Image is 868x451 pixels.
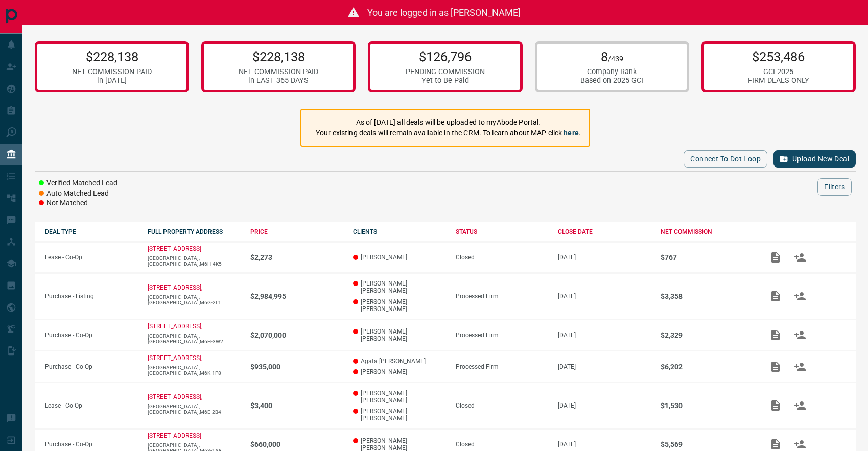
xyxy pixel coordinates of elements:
[239,49,318,64] p: $228,138
[788,331,812,338] span: Match Clients
[564,129,579,137] a: here
[148,393,202,400] a: [STREET_ADDRESS],
[45,331,137,339] p: Purchase - Co-Op
[250,253,343,262] p: $2,273
[661,292,753,300] p: $3,358
[661,440,753,448] p: $5,569
[250,331,343,339] p: $2,070,000
[353,280,445,294] p: [PERSON_NAME] [PERSON_NAME]
[353,358,445,365] p: Agata [PERSON_NAME]
[72,67,152,76] div: NET COMMISSION PAID
[580,76,643,85] div: Based on 2025 GCI
[558,228,650,235] div: CLOSE DATE
[558,402,650,409] p: [DATE]
[250,440,343,448] p: $660,000
[148,284,202,291] a: [STREET_ADDRESS],
[148,255,240,267] p: [GEOGRAPHIC_DATA],[GEOGRAPHIC_DATA],M6H-4K5
[406,49,485,64] p: $126,796
[239,76,318,85] div: in LAST 365 DAYS
[39,198,118,208] li: Not Matched
[148,245,201,252] a: [STREET_ADDRESS]
[45,254,137,261] p: Lease - Co-Op
[661,253,753,262] p: $767
[748,76,809,85] div: FIRM DEALS ONLY
[817,178,852,196] button: Filters
[353,368,445,375] p: [PERSON_NAME]
[148,403,240,415] p: [GEOGRAPHIC_DATA],[GEOGRAPHIC_DATA],M6E-2B4
[788,253,812,260] span: Match Clients
[558,441,650,448] p: [DATE]
[456,331,548,339] div: Processed Firm
[748,67,809,76] div: GCI 2025
[661,401,753,410] p: $1,530
[39,188,118,199] li: Auto Matched Lead
[788,363,812,370] span: Match Clients
[580,67,643,76] div: Company Rank
[788,401,812,409] span: Match Clients
[239,67,318,76] div: NET COMMISSION PAID
[763,440,788,447] span: Add / View Documents
[456,293,548,300] div: Processed Firm
[558,254,650,261] p: [DATE]
[763,253,788,260] span: Add / View Documents
[316,128,581,138] p: Your existing deals will remain available in the CRM. To learn about MAP click .
[148,354,202,362] a: [STREET_ADDRESS],
[353,298,445,313] p: [PERSON_NAME] [PERSON_NAME]
[45,228,137,235] div: DEAL TYPE
[353,328,445,342] p: [PERSON_NAME] [PERSON_NAME]
[45,441,137,448] p: Purchase - Co-Op
[456,402,548,409] div: Closed
[763,292,788,299] span: Add / View Documents
[250,292,343,300] p: $2,984,995
[148,294,240,305] p: [GEOGRAPHIC_DATA],[GEOGRAPHIC_DATA],M6G-2L1
[580,49,643,64] p: 8
[558,331,650,339] p: [DATE]
[367,7,521,18] span: You are logged in as [PERSON_NAME]
[763,401,788,409] span: Add / View Documents
[45,402,137,409] p: Lease - Co-Op
[608,55,623,63] span: /439
[148,365,240,376] p: [GEOGRAPHIC_DATA],[GEOGRAPHIC_DATA],M6K-1P8
[148,333,240,344] p: [GEOGRAPHIC_DATA],[GEOGRAPHIC_DATA],M6H-3W2
[748,49,809,64] p: $253,486
[456,441,548,448] div: Closed
[72,76,152,85] div: in [DATE]
[773,150,856,168] button: Upload New Deal
[72,49,152,64] p: $228,138
[250,363,343,371] p: $935,000
[316,117,581,128] p: As of [DATE] all deals will be uploaded to myAbode Portal.
[250,228,343,235] div: PRICE
[661,331,753,339] p: $2,329
[148,323,202,330] a: [STREET_ADDRESS],
[39,178,118,188] li: Verified Matched Lead
[45,293,137,300] p: Purchase - Listing
[763,331,788,338] span: Add / View Documents
[456,254,548,261] div: Closed
[148,432,201,439] a: [STREET_ADDRESS]
[788,440,812,447] span: Match Clients
[353,390,445,404] p: [PERSON_NAME] [PERSON_NAME]
[353,228,445,235] div: CLIENTS
[661,363,753,371] p: $6,202
[456,228,548,235] div: STATUS
[148,228,240,235] div: FULL PROPERTY ADDRESS
[684,150,767,168] button: Connect to Dot Loop
[353,254,445,261] p: [PERSON_NAME]
[788,292,812,299] span: Match Clients
[558,293,650,300] p: [DATE]
[45,363,137,370] p: Purchase - Co-Op
[250,401,343,410] p: $3,400
[353,408,445,422] p: [PERSON_NAME] [PERSON_NAME]
[661,228,753,235] div: NET COMMISSION
[406,76,485,85] div: Yet to Be Paid
[763,363,788,370] span: Add / View Documents
[558,363,650,370] p: [DATE]
[406,67,485,76] div: PENDING COMMISSION
[456,363,548,370] div: Processed Firm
